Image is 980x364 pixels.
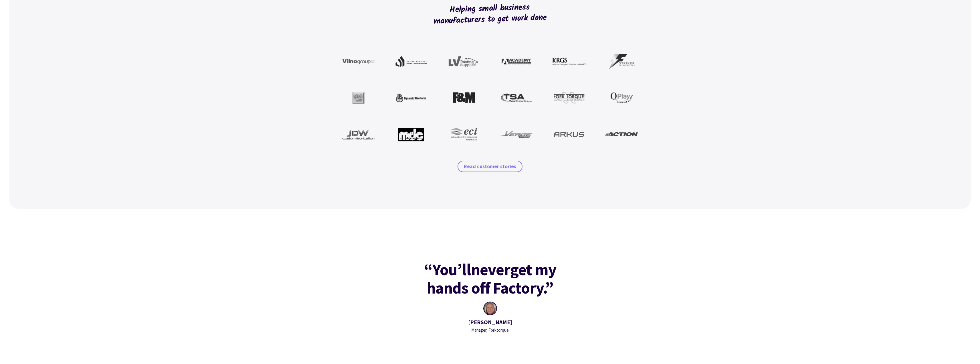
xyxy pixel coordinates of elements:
a: Read customer stories [458,161,522,172]
iframe: Chat Widget [882,302,980,364]
strong: [PERSON_NAME] [468,318,512,326]
mark: never [471,260,510,279]
div: Manager, Forktorque [468,327,512,334]
h3: “You’ll get my hands off Factory.” [407,260,574,297]
span: Read customer stories [464,163,516,170]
